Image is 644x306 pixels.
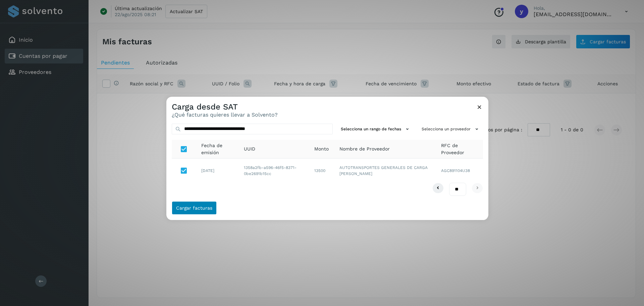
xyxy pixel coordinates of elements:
[436,159,483,183] td: AGC891104U38
[309,159,334,183] td: 13500
[172,112,278,118] p: ¿Qué facturas quieres llevar a Solvento?
[339,145,390,152] span: Nombre de Proveedor
[196,159,238,183] td: [DATE]
[238,159,309,183] td: 1358a2fb-a596-46f5-8371-0be2691b15cc
[172,102,278,112] h3: Carga desde SAT
[338,124,414,135] button: Selecciona un rango de fechas
[334,159,435,183] td: AUTOTRANSPORTES GENERALES DE CARGA [PERSON_NAME]
[314,145,329,152] span: Monto
[201,142,233,156] span: Fecha de emisión
[176,206,212,210] span: Cargar facturas
[244,145,255,152] span: UUID
[441,142,478,156] span: RFC de Proveedor
[419,124,483,135] button: Selecciona un proveedor
[172,201,217,215] button: Cargar facturas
